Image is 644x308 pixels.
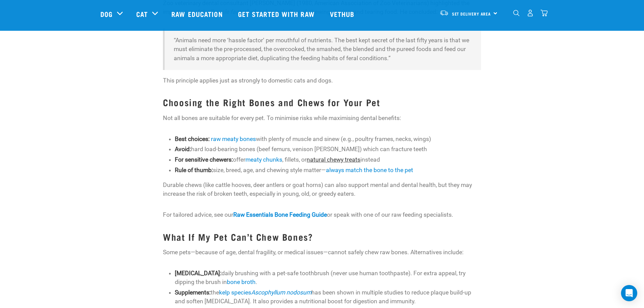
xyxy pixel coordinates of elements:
div: Open Intercom Messenger [621,285,637,301]
span: Set Delivery Area [452,13,491,15]
p: with plenty of muscle and sinew (e.g., poultry frames, necks, wings) [175,135,481,143]
p: hard load-bearing bones (beef femurs, venison [PERSON_NAME]) which can fracture teeth [175,145,481,153]
h3: Choosing the Right Bones and Chews for Your Pet [163,97,481,108]
a: Cat [136,9,148,19]
strong: Best choices: [175,136,210,142]
strong: Rule of thumb: [175,167,213,173]
strong: For sensitive chewers: [175,156,233,163]
img: user.png [527,9,534,17]
a: always match the bone to the pet [326,167,413,173]
a: Ascophyllum nodosum [251,289,311,296]
img: van-moving.png [439,10,449,16]
a: Get started with Raw [231,0,323,27]
p: offer , fillets, or instead [175,155,481,164]
img: home-icon-1@2x.png [513,10,520,16]
img: home-icon@2x.png [541,9,548,17]
p: Some pets—because of age, dental fragility, or medical issues—cannot safely chew raw bones. Alter... [163,248,481,257]
p: Not all bones are suitable for every pet. To minimise risks while maximising dental benefits: [163,114,481,122]
a: kelp species [219,289,251,296]
a: Raw Education [165,0,231,27]
p: For tailored advice, see our or speak with one of our raw feeding specialists. [163,210,481,219]
a: meaty chunks [245,156,282,163]
p: the has been shown in multiple studies to reduce plaque build-up and soften [MEDICAL_DATA]. It al... [175,288,481,306]
strong: Supplements: [175,289,211,296]
p: Durable chews (like cattle hooves, deer antlers or goat horns) can also support mental and dental... [163,181,481,198]
a: Dog [100,9,113,19]
h3: What If My Pet Can’t Chew Bones? [163,232,481,242]
p: size, breed, age, and chewing style matter— [175,166,481,174]
a: Raw Essentials Bone Feeding Guide [233,211,327,218]
p: daily brushing with a pet-safe toothbrush (never use human toothpaste). For extra appeal, try dip... [175,269,481,287]
strong: [MEDICAL_DATA]: [175,270,221,277]
p: This principle applies just as strongly to domestic cats and dogs. [163,76,481,85]
a: raw meaty bones [211,136,256,142]
p: “Animals need more ‘hassle factor’ per mouthful of nutrients. The best kept secret of the last fi... [174,36,472,63]
a: Vethub [323,0,363,27]
strong: Avoid: [175,146,191,152]
a: natural chewy treats [307,156,360,163]
a: bone broth [227,279,256,285]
